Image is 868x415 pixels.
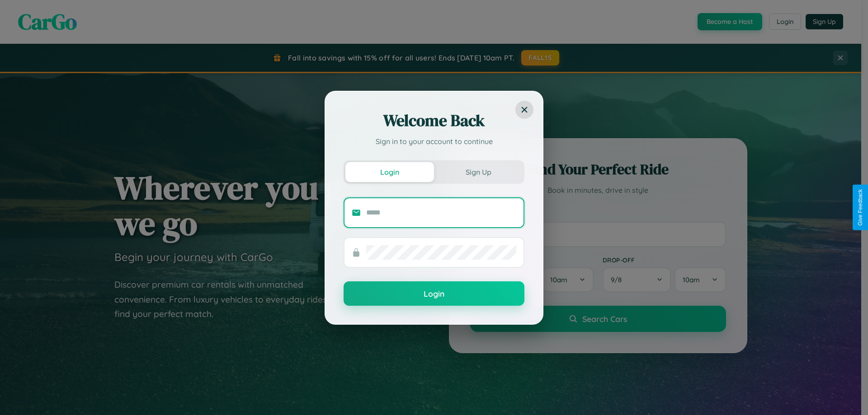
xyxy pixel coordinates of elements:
[344,281,524,306] button: Login
[857,189,863,226] div: Give Feedback
[344,110,524,131] h2: Welcome Back
[345,162,434,182] button: Login
[434,162,523,182] button: Sign Up
[344,136,524,147] p: Sign in to your account to continue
